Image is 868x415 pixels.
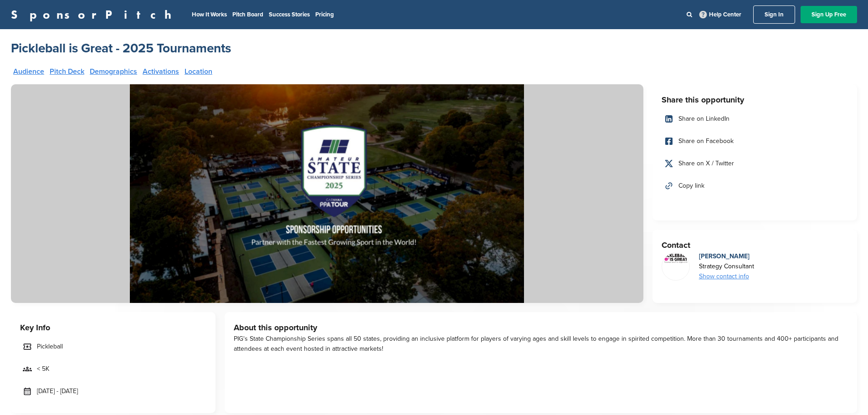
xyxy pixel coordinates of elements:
[20,321,206,334] h3: Key Info
[699,261,754,272] div: Strategy Consultant
[90,68,137,75] a: Demographics
[662,132,848,151] a: Share on Facebook
[11,9,177,20] a: SponsorPitch
[37,342,63,352] span: Pickleball
[11,40,231,56] a: Pickleball is Great - 2025 Tournaments
[11,84,643,303] img: Sponsorpitch &
[315,11,334,18] a: Pricing
[662,93,848,106] h3: Share this opportunity
[269,11,310,18] a: Success Stories
[678,159,734,169] span: Share on X / Twitter
[662,109,848,128] a: Share on LinkedIn
[50,68,84,75] a: Pitch Deck
[143,68,179,75] a: Activations
[699,272,754,282] div: Show contact info
[662,239,848,251] h3: Contact
[662,154,848,173] a: Share on X / Twitter
[185,68,212,75] a: Location
[698,9,743,20] a: Help Center
[234,334,848,354] div: PIG's State Championship Series spans all 50 states, providing an inclusive platform for players ...
[192,11,227,18] a: How It Works
[37,364,49,374] span: < 5K
[234,321,848,334] h3: About this opportunity
[13,68,44,75] a: Audience
[678,114,729,124] span: Share on LinkedIn
[753,5,795,24] a: Sign In
[662,253,689,264] img: Pickleball is great pig logo
[678,136,734,146] span: Share on Facebook
[801,6,857,23] a: Sign Up Free
[37,386,78,396] span: [DATE] - [DATE]
[232,11,263,18] a: Pitch Board
[678,181,704,191] span: Copy link
[662,176,848,195] a: Copy link
[699,251,754,261] div: [PERSON_NAME]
